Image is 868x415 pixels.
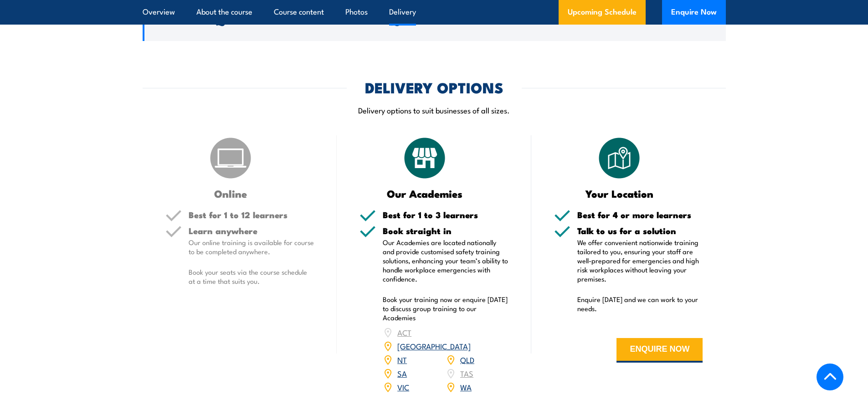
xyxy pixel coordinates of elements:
[189,210,314,219] h5: Best for 1 to 12 learners
[397,340,471,351] a: [GEOGRAPHIC_DATA]
[189,226,314,235] h5: Learn anywhere
[360,188,490,199] h3: Our Academies
[165,188,296,199] h3: Online
[397,354,407,365] a: NT
[383,238,508,283] p: Our Academies are located nationally and provide customised safety training solutions, enhancing ...
[383,226,508,235] h5: Book straight in
[460,354,474,365] a: QLD
[616,338,703,363] button: ENQUIRE NOW
[554,188,685,199] h3: Your Location
[577,226,703,235] h5: Talk to us for a solution
[365,81,503,93] h2: DELIVERY OPTIONS
[189,238,314,256] p: Our online training is available for course to be completed anywhere.
[397,381,409,392] a: VIC
[143,105,726,115] p: Delivery options to suit businesses of all sizes.
[460,381,472,392] a: WA
[383,210,508,219] h5: Best for 1 to 3 learners
[383,295,508,322] p: Book your training now or enquire [DATE] to discuss group training to our Academies
[577,238,703,283] p: We offer convenient nationwide training tailored to you, ensuring your staff are well-prepared fo...
[577,210,703,219] h5: Best for 4 or more learners
[397,368,407,379] a: SA
[577,295,703,313] p: Enquire [DATE] and we can work to your needs.
[189,267,314,286] p: Book your seats via the course schedule at a time that suits you.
